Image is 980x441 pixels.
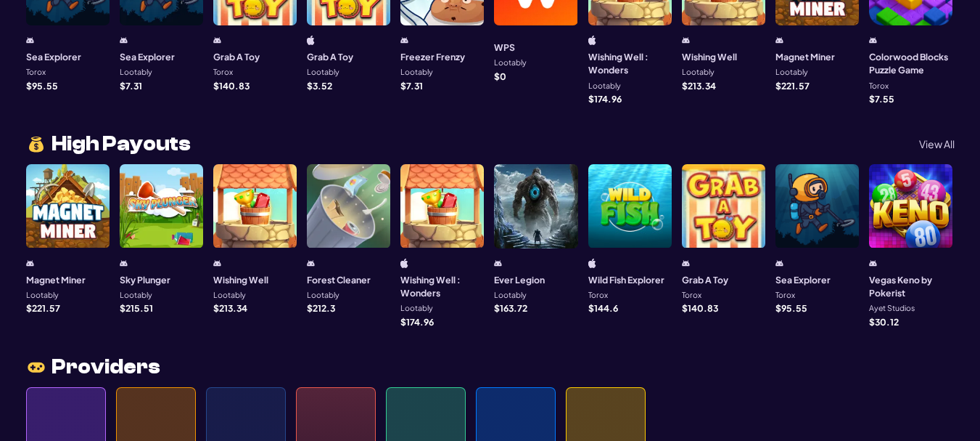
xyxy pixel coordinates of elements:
[307,304,335,312] p: $ 212.3
[494,304,527,312] p: $ 163.72
[26,259,34,268] img: android
[869,317,899,326] p: $ 30.12
[869,50,952,77] h3: Colorwood Blocks Puzzle Game
[120,36,128,45] img: android
[26,291,59,299] p: Lootably
[52,134,191,154] span: High Payouts
[775,50,835,63] h3: Magnet Miner
[120,259,128,268] img: android
[588,36,596,45] img: ios
[919,139,955,149] p: View All
[213,291,246,299] p: Lootably
[869,259,877,268] img: android
[26,134,46,155] img: money
[494,72,506,81] p: $ 0
[120,68,152,76] p: Lootably
[213,273,268,286] h3: Wishing Well
[869,304,915,312] p: Ayet Studios
[775,81,810,90] p: $ 221.57
[213,36,221,45] img: android
[494,273,545,286] h3: Ever Legion
[682,50,737,63] h3: Wishing Well
[400,81,423,90] p: $ 7.31
[869,82,889,90] p: Torox
[494,59,527,67] p: Lootably
[307,36,315,45] img: ios
[775,259,783,268] img: android
[307,50,353,63] h3: Grab A Toy
[213,68,233,76] p: Torox
[120,50,175,63] h3: Sea Explorer
[869,273,952,300] h3: Vegas Keno by Pokerist
[26,50,81,63] h3: Sea Explorer
[400,273,484,300] h3: Wishing Well : Wonders
[307,273,371,286] h3: Forest Cleaner
[588,273,664,286] h3: Wild Fish Explorer
[120,273,170,286] h3: Sky Plunger
[26,68,46,76] p: Torox
[400,304,433,312] p: Lootably
[682,291,701,299] p: Torox
[400,36,408,45] img: android
[775,291,795,299] p: Torox
[213,259,221,268] img: android
[682,68,715,76] p: Lootably
[213,81,250,90] p: $ 140.83
[400,317,434,326] p: $ 174.96
[869,94,894,103] p: $ 7.55
[213,304,247,312] p: $ 213.34
[120,304,153,312] p: $ 215.51
[494,291,527,299] p: Lootably
[682,273,728,286] h3: Grab A Toy
[775,273,831,286] h3: Sea Explorer
[307,259,315,268] img: android
[494,41,515,54] h3: WPS
[869,36,877,45] img: android
[775,304,807,312] p: $ 95.55
[682,304,718,312] p: $ 140.83
[588,259,596,268] img: iphone/ipad
[26,81,58,90] p: $ 95.55
[494,259,502,268] img: android
[213,50,260,63] h3: Grab A Toy
[307,68,339,76] p: Lootably
[307,291,339,299] p: Lootably
[588,304,618,312] p: $ 144.6
[400,259,408,268] img: ios
[588,82,621,90] p: Lootably
[307,81,332,90] p: $ 3.52
[588,94,622,103] p: $ 174.96
[26,304,60,312] p: $ 221.57
[775,36,783,45] img: android
[26,357,46,378] img: joystic
[682,36,690,45] img: android
[400,50,465,63] h3: Freezer Frenzy
[120,291,152,299] p: Lootably
[682,81,716,90] p: $ 213.34
[588,50,672,77] h3: Wishing Well : Wonders
[400,68,433,76] p: Lootably
[26,273,86,286] h3: Magnet Miner
[120,81,142,90] p: $ 7.31
[775,68,808,76] p: Lootably
[682,259,690,268] img: android
[588,291,608,299] p: Torox
[26,36,34,45] img: android
[52,357,160,377] span: Providers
